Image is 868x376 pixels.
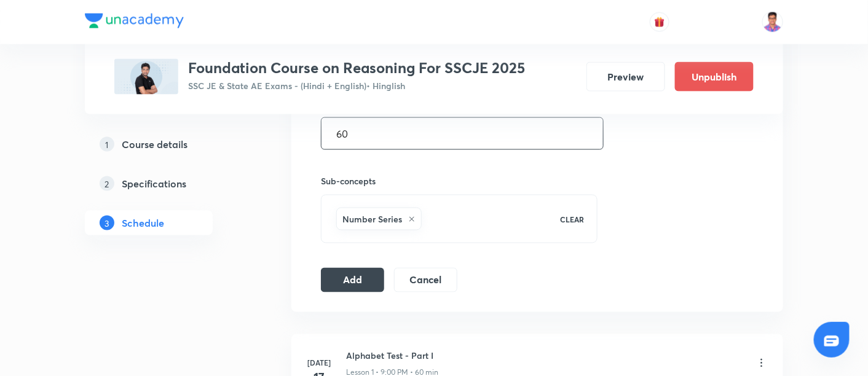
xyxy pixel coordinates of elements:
h6: [DATE] [307,358,331,369]
button: avatar [650,12,669,32]
input: 60 [322,118,603,149]
p: CLEAR [561,214,585,225]
h3: Foundation Course on Reasoning For SSCJE 2025 [188,59,525,77]
img: avatar [654,17,665,28]
img: 56AD0B52-9161-4C4C-8DC5-E8A26447CE2C_plus.png [114,59,178,95]
h6: Sub-concepts [321,174,598,187]
button: Unpublish [675,62,754,92]
img: Tejas Sharma [762,12,783,33]
p: 3 [100,216,114,230]
h5: Course details [122,137,187,152]
p: 2 [100,176,114,191]
button: Add [321,268,384,292]
button: Preview [586,62,665,92]
button: Cancel [394,268,457,292]
p: 1 [100,137,114,152]
a: 1Course details [85,132,252,157]
h6: Alphabet Test - Part I [346,350,438,362]
h5: Specifications [122,176,186,191]
a: Company Logo [85,14,184,31]
h5: Schedule [122,216,164,230]
a: 2Specifications [85,171,252,196]
h6: Number Series [342,213,402,225]
p: SSC JE & State AE Exams - (Hindi + English) • Hinglish [188,79,525,92]
img: Company Logo [85,14,184,28]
